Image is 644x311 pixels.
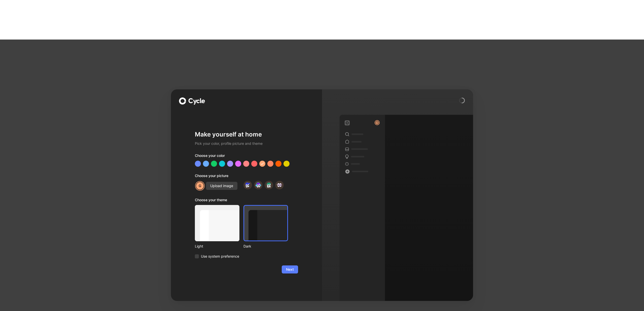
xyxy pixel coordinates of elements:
[243,243,288,249] div: Dark
[195,243,239,249] div: Light
[255,182,262,188] img: avatar
[375,121,379,125] div: G
[244,182,251,188] img: avatar
[195,141,298,147] h2: Pick your color, profile picture and theme
[195,130,298,139] h1: Make yourself at home
[286,266,294,272] span: Next
[282,265,298,273] button: Next
[195,153,298,161] div: Choose your color
[196,182,204,190] div: G
[206,182,237,190] button: Upload image
[210,183,233,189] span: Upload image
[201,253,239,259] span: Use system preference
[195,173,298,181] div: Choose your picture
[195,197,288,205] div: Choose your theme
[345,120,350,125] img: workspace-default-logo-wX5zAyuM.png
[265,182,272,188] img: avatar
[276,182,283,188] img: avatar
